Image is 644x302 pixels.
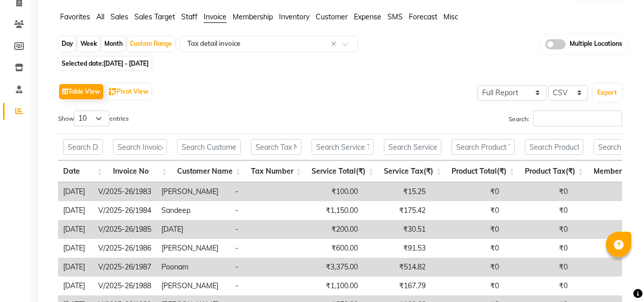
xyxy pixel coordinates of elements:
[291,220,363,239] td: ₹200.00
[230,277,291,295] td: -
[246,160,306,182] th: Tax Number: activate to sort column ascending
[431,277,504,295] td: ₹0
[127,37,175,51] div: Custom Range
[172,160,246,182] th: Customer Name: activate to sort column ascending
[230,201,291,220] td: -
[59,84,103,99] button: Table View
[156,182,230,201] td: [PERSON_NAME]
[110,12,128,21] span: Sales
[93,258,156,277] td: V/2025-26/1987
[504,277,573,295] td: ₹0
[291,182,363,201] td: ₹100.00
[525,139,583,155] input: Search Product Tax(₹)
[58,220,93,239] td: [DATE]
[363,201,431,220] td: ₹175.42
[58,201,93,220] td: [DATE]
[181,12,198,21] span: Staff
[63,139,103,155] input: Search Date
[363,239,431,258] td: ₹91.53
[156,220,230,239] td: [DATE]
[230,182,291,201] td: -
[431,220,504,239] td: ₹0
[363,220,431,239] td: ₹30.51
[291,277,363,295] td: ₹1,100.00
[93,201,156,220] td: V/2025-26/1984
[134,12,175,21] span: Sales Target
[504,239,573,258] td: ₹0
[409,12,437,21] span: Forecast
[379,160,446,182] th: Service Tax(₹): activate to sort column ascending
[452,139,515,155] input: Search Product Total(₹)
[58,111,129,126] label: Show entries
[59,37,76,51] div: Day
[230,220,291,239] td: -
[58,277,93,295] td: [DATE]
[384,139,441,155] input: Search Service Tax(₹)
[291,201,363,220] td: ₹1,150.00
[103,60,149,67] span: [DATE] - [DATE]
[363,258,431,277] td: ₹514.82
[113,139,167,155] input: Search Invoice No
[363,182,431,201] td: ₹15.25
[177,139,241,155] input: Search Customer Name
[102,37,125,51] div: Month
[504,182,573,201] td: ₹0
[533,111,622,126] input: Search:
[204,12,227,21] span: Invoice
[363,277,431,295] td: ₹167.79
[316,12,348,21] span: Customer
[58,160,108,182] th: Date: activate to sort column ascending
[509,111,622,126] label: Search:
[387,12,403,21] span: SMS
[156,258,230,277] td: Poonam
[431,201,504,220] td: ₹0
[331,39,340,49] span: Clear all
[78,37,100,51] div: Week
[431,258,504,277] td: ₹0
[58,258,93,277] td: [DATE]
[156,239,230,258] td: [PERSON_NAME]
[93,182,156,201] td: V/2025-26/1983
[58,239,93,258] td: [DATE]
[106,84,151,99] button: Pivot View
[593,84,621,101] button: Export
[291,258,363,277] td: ₹3,375.00
[109,88,117,96] img: pivot.png
[312,139,374,155] input: Search Service Total(₹)
[279,12,310,21] span: Inventory
[431,182,504,201] td: ₹0
[446,160,520,182] th: Product Total(₹): activate to sort column ascending
[251,139,301,155] input: Search Tax Number
[74,111,109,126] select: Showentries
[59,57,151,70] span: Selected date:
[504,201,573,220] td: ₹0
[93,277,156,295] td: V/2025-26/1988
[93,220,156,239] td: V/2025-26/1985
[230,258,291,277] td: -
[570,39,622,49] span: Multiple Locations
[58,182,93,201] td: [DATE]
[233,12,273,21] span: Membership
[354,12,381,21] span: Expense
[108,160,172,182] th: Invoice No: activate to sort column ascending
[520,160,589,182] th: Product Tax(₹): activate to sort column ascending
[504,258,573,277] td: ₹0
[443,12,458,21] span: Misc
[306,160,379,182] th: Service Total(₹): activate to sort column ascending
[504,220,573,239] td: ₹0
[60,12,90,21] span: Favorites
[93,239,156,258] td: V/2025-26/1986
[96,12,104,21] span: All
[431,239,504,258] td: ₹0
[230,239,291,258] td: -
[156,277,230,295] td: [PERSON_NAME]
[291,239,363,258] td: ₹600.00
[156,201,230,220] td: Sandeep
